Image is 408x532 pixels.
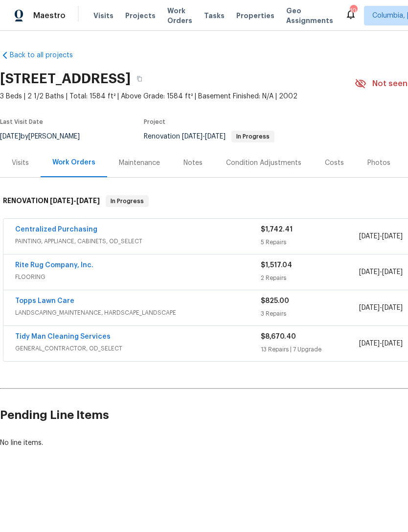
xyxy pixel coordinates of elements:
span: Tasks [204,12,225,19]
span: [DATE] [359,304,380,311]
span: LANDSCAPING_MAINTENANCE, HARDSCAPE_LANDSCAPE [15,308,261,318]
span: In Progress [107,196,148,206]
span: [DATE] [359,233,380,240]
span: - [50,197,100,204]
div: 13 Repairs | 7 Upgrade [261,345,359,354]
span: [DATE] [382,340,403,347]
div: 5 Repairs [261,237,359,247]
span: [DATE] [76,197,100,204]
span: GENERAL_CONTRACTOR, OD_SELECT [15,344,261,353]
span: Maestro [33,11,66,21]
span: [DATE] [382,304,403,311]
span: [DATE] [359,269,380,276]
span: - [359,303,403,313]
span: [DATE] [182,133,203,140]
div: Photos [367,158,390,168]
span: $8,670.40 [261,333,296,340]
a: Topps Lawn Care [15,298,74,304]
div: 3 Repairs [261,309,359,319]
div: Visits [12,158,29,168]
span: $1,517.04 [261,262,292,269]
span: [DATE] [50,197,73,204]
div: Maintenance [119,158,160,168]
span: [DATE] [382,233,403,240]
span: $1,742.41 [261,226,293,233]
a: Tidy Man Cleaning Services [15,333,111,340]
span: - [359,267,403,277]
span: Project [144,119,165,125]
span: FLOORING [15,272,261,282]
span: Visits [93,11,113,21]
span: In Progress [232,134,273,139]
a: Rite Rug Company, Inc. [15,262,93,269]
div: 2 Repairs [261,273,359,283]
span: Work Orders [167,6,192,25]
a: Centralized Purchasing [15,226,97,233]
div: Costs [325,158,344,168]
span: - [359,339,403,348]
div: Condition Adjustments [226,158,301,168]
span: Geo Assignments [286,6,333,25]
span: - [359,231,403,241]
span: Properties [236,11,274,21]
div: 10 [350,6,357,16]
div: Work Orders [52,158,95,167]
h6: RENOVATION [3,195,100,207]
span: [DATE] [205,133,226,140]
button: Copy Address [131,70,148,88]
div: Notes [183,158,203,168]
span: [DATE] [382,269,403,276]
span: [DATE] [359,340,380,347]
span: Projects [125,11,156,21]
span: $825.00 [261,298,289,304]
span: PAINTING, APPLIANCE, CABINETS, OD_SELECT [15,236,261,246]
span: Renovation [144,133,274,140]
span: - [182,133,226,140]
